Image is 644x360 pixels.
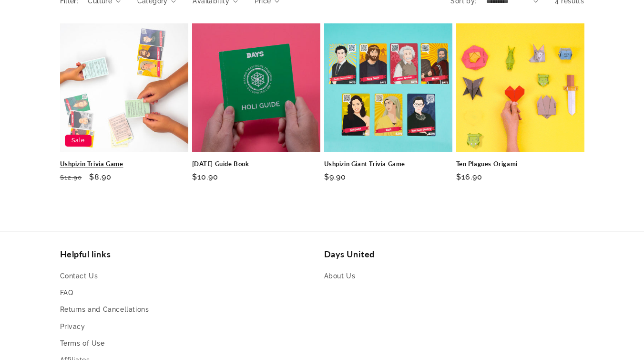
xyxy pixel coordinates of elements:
[60,318,85,335] a: Privacy
[60,270,98,285] a: Contact Us
[324,160,452,168] a: Ushpizin Giant Trivia Game
[60,160,188,168] a: Ushpizin Trivia Game
[324,249,584,260] h2: Days United
[60,335,105,352] a: Terms of Use
[192,160,320,168] a: [DATE] Guide Book
[324,270,356,285] a: About Us
[60,301,149,318] a: Returns and Cancellations
[456,160,584,168] a: Ten Plagues Origami
[60,285,73,301] a: FAQ
[60,249,320,260] h2: Helpful links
